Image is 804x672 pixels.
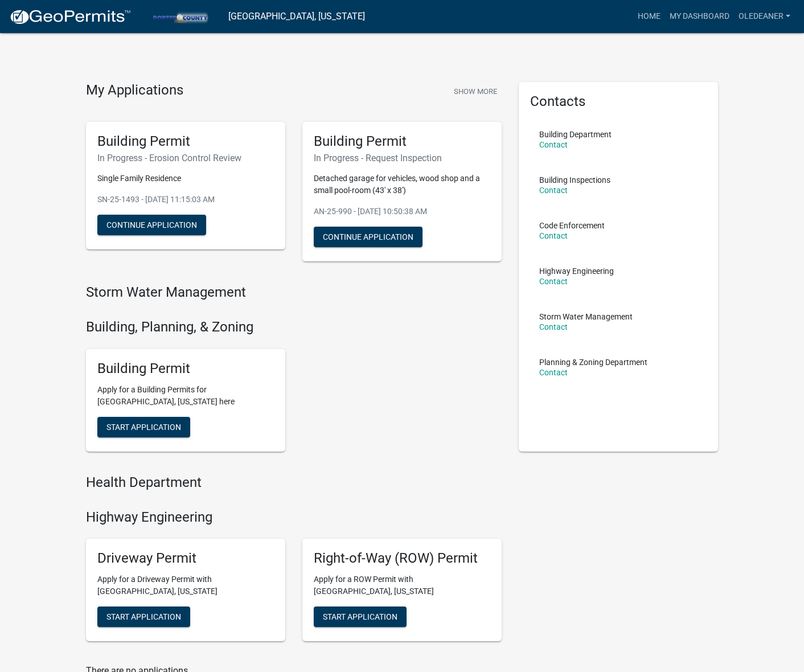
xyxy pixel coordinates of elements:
[97,384,274,408] p: Apply for a Building Permits for [GEOGRAPHIC_DATA], [US_STATE] here
[86,474,502,491] h4: Health Department
[228,7,365,26] a: [GEOGRAPHIC_DATA], [US_STATE]
[539,140,568,149] a: Contact
[539,322,568,331] a: Contact
[97,215,206,235] button: Continue Application
[86,82,183,99] h4: My Applications
[106,422,181,431] span: Start Application
[734,6,795,27] a: oledeaner
[539,176,610,184] p: Building Inspections
[539,277,568,286] a: Contact
[314,607,407,627] button: Start Application
[314,206,490,218] p: AN-25-990 - [DATE] 10:50:38 AM
[449,82,502,101] button: Show More
[86,509,502,526] h4: Highway Engineering
[539,267,614,275] p: Highway Engineering
[97,417,190,437] button: Start Application
[97,607,190,627] button: Start Application
[97,550,274,567] h5: Driveway Permit
[530,93,707,110] h5: Contacts
[314,133,490,150] h5: Building Permit
[539,368,568,377] a: Contact
[314,227,422,247] button: Continue Application
[633,6,665,27] a: Home
[323,612,397,621] span: Start Application
[314,573,490,597] p: Apply for a ROW Permit with [GEOGRAPHIC_DATA], [US_STATE]
[86,284,502,301] h4: Storm Water Management
[106,612,181,621] span: Start Application
[97,173,274,185] p: Single Family Residence
[665,6,734,27] a: My Dashboard
[314,550,490,567] h5: Right-of-Way (ROW) Permit
[97,133,274,150] h5: Building Permit
[539,313,633,321] p: Storm Water Management
[86,319,502,335] h4: Building, Planning, & Zoning
[97,194,274,206] p: SN-25-1493 - [DATE] 11:15:03 AM
[140,9,219,24] img: Porter County, Indiana
[539,358,647,366] p: Planning & Zoning Department
[314,153,490,163] h6: In Progress - Request Inspection
[539,130,612,138] p: Building Department
[539,231,568,240] a: Contact
[97,360,274,377] h5: Building Permit
[314,173,490,196] p: Detached garage for vehicles, wood shop and a small pool-room (43' x 38')
[97,153,274,163] h6: In Progress - Erosion Control Review
[97,573,274,597] p: Apply for a Driveway Permit with [GEOGRAPHIC_DATA], [US_STATE]
[539,186,568,195] a: Contact
[539,222,605,230] p: Code Enforcement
